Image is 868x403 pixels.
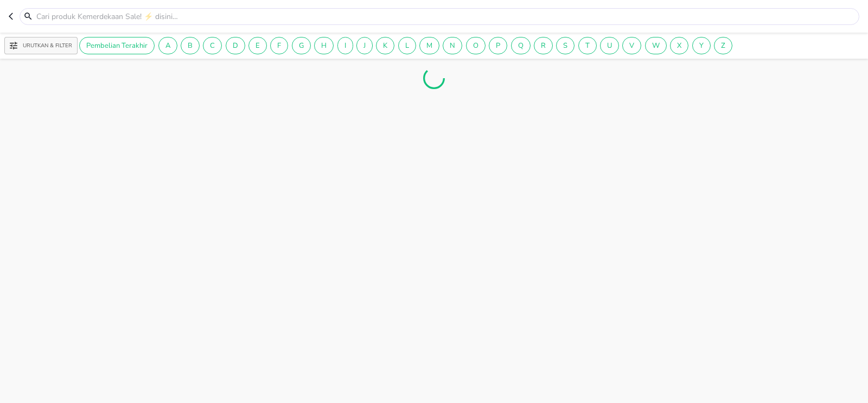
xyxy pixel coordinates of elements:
button: Urutkan & Filter [4,37,78,54]
span: M [420,41,439,51]
span: N [443,41,462,51]
span: S [557,41,574,51]
div: Q [511,37,531,54]
span: B [181,41,199,51]
div: M [419,37,439,54]
div: E [248,37,267,54]
span: D [226,41,245,51]
div: J [356,37,373,54]
span: A [159,41,177,51]
div: V [622,37,641,54]
div: G [292,37,311,54]
span: E [249,41,266,51]
span: U [601,41,618,51]
span: K [376,41,394,51]
span: R [534,41,552,51]
div: C [203,37,222,54]
div: N [443,37,462,54]
span: Pembelian Terakhir [80,41,154,51]
div: R [534,37,553,54]
div: U [600,37,619,54]
div: F [270,37,288,54]
div: P [489,37,507,54]
span: X [671,41,688,51]
span: Z [714,41,732,51]
span: F [271,41,288,51]
p: Urutkan & Filter [23,42,72,50]
div: T [578,37,597,54]
span: C [203,41,221,51]
span: V [623,41,641,51]
span: Y [693,41,710,51]
div: A [158,37,177,54]
div: K [376,37,394,54]
span: H [315,41,333,51]
input: Cari produk Kemerdekaan Sale! ⚡ disini… [35,11,857,22]
span: O [467,41,485,51]
span: Q [512,41,530,51]
span: W [646,41,666,51]
div: S [556,37,575,54]
span: L [399,41,416,51]
span: P [489,41,507,51]
span: I [338,41,353,51]
div: D [226,37,245,54]
span: J [357,41,372,51]
div: I [337,37,353,54]
div: B [181,37,200,54]
div: Pembelian Terakhir [79,37,155,54]
span: G [292,41,310,51]
div: O [466,37,486,54]
div: Z [714,37,732,54]
div: L [398,37,416,54]
span: T [579,41,596,51]
div: X [670,37,688,54]
div: H [314,37,334,54]
div: Y [692,37,711,54]
div: W [645,37,667,54]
